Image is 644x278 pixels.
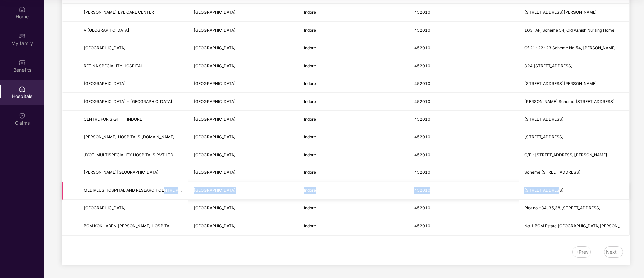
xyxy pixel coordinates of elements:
span: Indore [304,223,316,228]
img: svg+xml;base64,PHN2ZyB4bWxucz0iaHR0cDovL3d3dy53My5vcmcvMjAwMC9zdmciIHdpZHRoPSIxNiIgaGVpZ2h0PSIxNi... [617,250,621,254]
span: BCM KOKILABEN [PERSON_NAME] HOSPITAL [84,223,172,228]
td: Plot no -34, 35,38,39, Mechanic Nagar, Scheme No 54 [519,200,629,217]
td: Madhya Pradesh [188,128,298,146]
td: BHANDARI HOSPITAL AND RESEARCH CENTRE [78,39,188,57]
td: Indore [298,75,409,93]
span: Scheme [STREET_ADDRESS] [524,170,581,175]
span: [PERSON_NAME] Scheme [STREET_ADDRESS] [524,99,615,104]
span: Indore [304,205,316,210]
span: [GEOGRAPHIC_DATA] [194,134,236,140]
span: Indore [304,45,316,50]
img: svg+xml;base64,PHN2ZyB4bWxucz0iaHR0cDovL3d3dy53My5vcmcvMjAwMC9zdmciIHdpZHRoPSIxNiIgaGVpZ2h0PSIxNi... [574,250,579,254]
td: Indore [298,111,409,128]
td: IDA Scheme No 94/95, Eastern Ring Road [519,93,629,111]
span: 452010 [414,134,430,140]
td: Scheme No 94, Plot No 304, Ring Road, Service Road [519,164,629,182]
span: Indore [304,134,316,140]
td: V CARE HOSPITAL AND RESEARCH CENTRE [78,22,188,39]
span: 452010 [414,28,430,33]
span: 452010 [414,170,430,175]
div: Prev [579,248,589,256]
img: svg+xml;base64,PHN2ZyBpZD0iQ2xhaW0iIHhtbG5zPSJodHRwOi8vd3d3LnczLm9yZy8yMDAwL3N2ZyIgd2lkdGg9IjIwIi... [19,112,26,119]
span: JYOTI MULTISPECIALITY HOSPITALS PVT LTD [84,152,173,157]
td: No 1 BCM Estate Sri Badalchand Mehta Marg, Nipaniya Gram Nipaniya [519,217,629,235]
img: svg+xml;base64,PHN2ZyBpZD0iSG9zcGl0YWxzIiB4bWxucz0iaHR0cDovL3d3dy53My5vcmcvMjAwMC9zdmciIHdpZHRoPS... [19,85,26,92]
td: Madhya Pradesh [188,93,298,111]
td: Scheme No 74 C, Sector B, Vijay Nagar [519,75,629,93]
span: [GEOGRAPHIC_DATA] [194,28,236,33]
td: Indore [298,22,409,39]
td: Indore [298,217,409,235]
img: svg+xml;base64,PHN2ZyBpZD0iSG9tZSIgeG1sbnM9Imh0dHA6Ly93d3cudzMub3JnLzIwMDAvc3ZnIiB3aWR0aD0iMjAiIG... [19,6,26,12]
span: [PERSON_NAME] EYE CARE CENTER [84,10,154,15]
td: Indore [298,57,409,75]
span: 452010 [414,188,430,193]
td: Madhya Pradesh [188,4,298,22]
td: G/F -19 Scheme No 54, Vijaya Nagar [519,146,629,164]
div: Next [606,248,617,256]
span: 452010 [414,63,430,68]
span: Gf 21-22-23 Scheme No 54, [PERSON_NAME] [524,45,616,50]
span: 452010 [414,10,430,15]
td: 166, Main Road [519,182,629,200]
td: Gf 21-22-23 Scheme No 54, Vijay Nagar [519,39,629,57]
span: [GEOGRAPHIC_DATA] [194,45,236,50]
span: [STREET_ADDRESS][PERSON_NAME] [524,10,597,15]
td: RETINA SPECIALITY HOSPITAL [78,57,188,75]
span: [GEOGRAPHIC_DATA] [194,188,236,193]
img: svg+xml;base64,PHN2ZyBpZD0iQmVuZWZpdHMiIHhtbG5zPSJodHRwOi8vd3d3LnczLm9yZy8yMDAwL3N2ZyIgd2lkdGg9Ij... [19,59,26,66]
span: 452010 [414,205,430,210]
span: [STREET_ADDRESS][PERSON_NAME] [524,81,597,86]
span: Indore [304,117,316,122]
span: CENTRE FOR SIGHT - INDORE [84,117,142,122]
td: BOMBAY HOSPITAL - INDORE [78,93,188,111]
span: [STREET_ADDRESS] [524,117,564,122]
td: SALUJA EYE CARE CENTER [78,4,188,22]
td: Madhya Pradesh [188,22,298,39]
span: 163-AF, Scheme 54, Old Ashish Nursing Home [524,28,614,33]
span: [GEOGRAPHIC_DATA] [84,81,126,86]
td: Motherhood Hospital [78,200,188,217]
td: Madhya Pradesh [188,75,298,93]
td: BCM KOKILABEN DHIRUBHAI AMBANI HOSPITAL [78,217,188,235]
td: MEDIPLUS HOSPITAL AND RESEARCH CENTRE PVT LTD [78,182,188,200]
span: [GEOGRAPHIC_DATA] [84,45,126,50]
span: [GEOGRAPHIC_DATA] [194,117,236,122]
span: 452010 [414,45,430,50]
td: 4 Babji Nagar, AB Road [519,4,629,22]
span: Indore [304,152,316,157]
span: [GEOGRAPHIC_DATA] [194,170,236,175]
td: Indore [298,4,409,22]
img: svg+xml;base64,PHN2ZyB3aWR0aD0iMjAiIGhlaWdodD0iMjAiIHZpZXdCb3g9IjAgMCAyMCAyMCIgZmlsbD0ibm9uZSIgeG... [19,32,26,39]
span: Indore [304,170,316,175]
span: Plot no -34, 35,38,[STREET_ADDRESS] [524,205,601,210]
td: Indore [298,164,409,182]
span: [PERSON_NAME] HOSPITALS [DOMAIN_NAME] [84,134,175,140]
span: 452010 [414,223,430,228]
td: Indore [298,146,409,164]
span: RETINA SPECIALITY HOSPITAL [84,63,143,68]
span: [GEOGRAPHIC_DATA] [194,205,236,210]
span: 452010 [414,81,430,86]
td: Indore [298,128,409,146]
span: 324 [STREET_ADDRESS] [524,63,573,68]
span: [GEOGRAPHIC_DATA] [194,10,236,15]
td: Madhya Pradesh [188,146,298,164]
span: Indore [304,188,316,193]
span: MEDIPLUS HOSPITAL AND RESEARCH CENTRE PVT LTD [84,188,192,193]
td: Madhya Pradesh [188,200,298,217]
span: Indore [304,99,316,104]
td: Madhya Pradesh [188,182,298,200]
td: APOLLO RAJSHREE HOSPITALS PVT.LTD [78,128,188,146]
span: Indore [304,63,316,68]
td: Indore [298,200,409,217]
td: Madhya Pradesh [188,57,298,75]
span: Indore [304,81,316,86]
span: V [GEOGRAPHIC_DATA] [84,28,129,33]
td: 324 325 Sheme 54 PU 4, Rasoma Square [519,57,629,75]
td: Madhya Pradesh [188,217,298,235]
span: [GEOGRAPHIC_DATA] [194,152,236,157]
span: 452010 [414,117,430,122]
td: CENTRE FOR SIGHT - INDORE [78,111,188,128]
td: Plot No 124, Seheme 54, Sector AB [519,111,629,128]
